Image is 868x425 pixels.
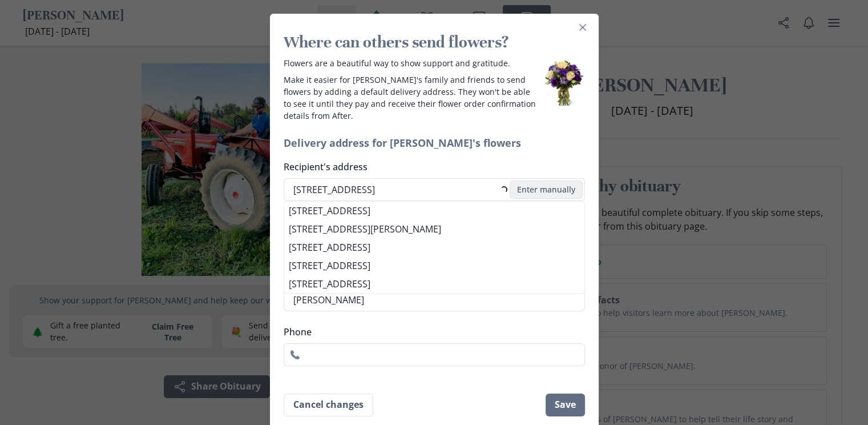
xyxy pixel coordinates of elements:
[284,135,585,151] h2: Delivery address for [PERSON_NAME]'s flowers
[284,325,578,339] label: Phone
[284,160,578,174] label: Recipient's address
[284,178,585,201] input: Search address
[542,57,585,100] div: Preview of some flower bouquets
[284,202,584,220] li: [STREET_ADDRESS]
[284,394,373,416] button: Cancel changes
[284,74,538,122] p: Make it easier for [PERSON_NAME]'s family and friends to send flowers by adding a default deliver...
[284,32,585,53] h2: Where can others send flowers?
[510,181,583,199] button: Enter manually
[284,57,538,69] p: Flowers are a beautiful way to show support and gratitude.
[546,394,585,416] button: Save
[574,18,592,37] button: Close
